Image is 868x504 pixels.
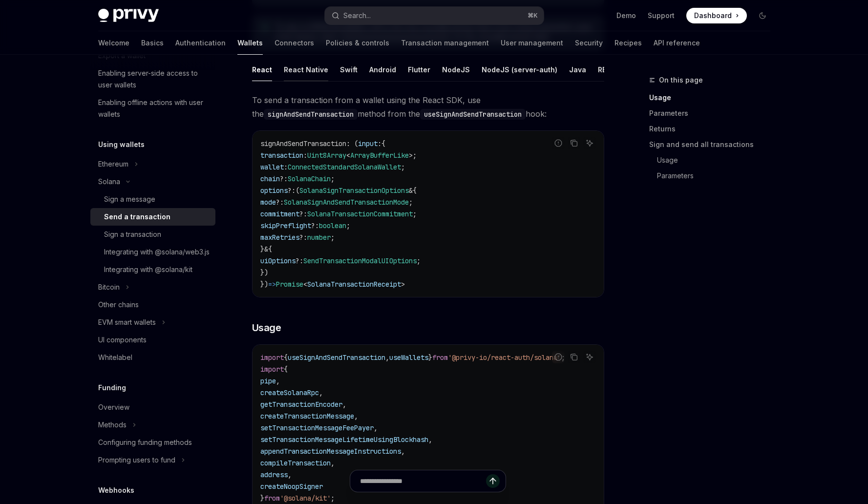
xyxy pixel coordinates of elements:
[325,7,544,24] button: Open search
[264,109,358,120] code: signAndSendTransaction
[346,151,350,160] span: <
[260,139,346,148] span: signAndSendTransaction
[378,139,381,148] span: :
[90,173,215,190] button: Toggle Solana section
[616,11,636,21] a: Demo
[552,137,565,149] button: Report incorrect code
[260,412,354,420] span: createTransactionMessage
[614,31,642,55] a: Recipes
[568,137,580,149] button: Copy the contents from the code block
[583,351,596,363] button: Ask AI
[98,352,132,363] div: Whitelabel
[482,58,557,81] div: NodeJS (server-auth)
[90,399,215,416] a: Overview
[409,198,413,207] span: ;
[90,451,215,469] button: Toggle Prompting users to fund section
[98,419,127,431] div: Methods
[342,400,346,409] span: ,
[98,31,129,55] a: Welcome
[331,233,335,242] span: ;
[90,243,215,261] a: Integrating with @solana/web3.js
[428,435,432,444] span: ,
[104,229,161,240] div: Sign a transaction
[98,484,134,496] h5: Webhooks
[401,163,405,171] span: ;
[307,280,401,289] span: SolanaTransactionReceipt
[413,210,417,218] span: ;
[288,174,331,183] span: SolanaChain
[296,186,299,195] span: (
[260,459,331,467] span: compileTransaction
[98,454,175,466] div: Prompting users to fund
[432,353,448,362] span: from
[98,97,210,120] div: Enabling offline actions with user wallets
[98,67,210,91] div: Enabling server-side access to user wallets
[575,31,603,55] a: Security
[401,447,405,456] span: ,
[374,423,378,432] span: ,
[260,245,264,253] span: }
[401,31,489,55] a: Transaction management
[90,416,215,434] button: Toggle Methods section
[307,151,346,160] span: Uint8Array
[319,221,346,230] span: boolean
[354,412,358,420] span: ,
[260,256,296,265] span: uiOptions
[104,193,155,205] div: Sign a message
[284,353,288,362] span: {
[268,280,276,289] span: =>
[568,351,580,363] button: Copy the contents from the code block
[276,280,303,289] span: Promise
[90,155,215,173] button: Toggle Ethereum section
[307,210,413,218] span: SolanaTransactionCommitment
[649,137,778,152] a: Sign and send all transactions
[260,377,276,385] span: pipe
[90,296,215,314] a: Other chains
[276,198,284,207] span: ?:
[648,11,675,21] a: Support
[90,434,215,451] a: Configuring funding methods
[686,8,747,23] a: Dashboard
[311,221,319,230] span: ?:
[649,105,778,121] a: Parameters
[280,174,288,183] span: ?:
[360,470,486,492] input: Ask a question...
[90,208,215,226] a: Send a transaction
[569,58,586,81] div: Java
[299,186,409,195] span: SolanaSignTransactionOptions
[98,158,128,170] div: Ethereum
[90,331,215,349] a: UI components
[90,64,215,94] a: Enabling server-side access to user wallets
[260,353,284,362] span: import
[237,31,263,55] a: Wallets
[284,58,328,81] div: React Native
[389,353,428,362] span: useWallets
[448,353,561,362] span: '@privy-io/react-auth/solana'
[659,74,703,86] span: On this page
[694,11,732,21] span: Dashboard
[284,365,288,374] span: {
[413,186,417,195] span: {
[260,447,401,456] span: appendTransactionMessageInstructions
[288,353,385,362] span: useSignAndSendTransaction
[401,280,405,289] span: >
[331,459,335,467] span: ,
[260,423,374,432] span: setTransactionMessageFeePayer
[340,58,358,81] div: Swift
[649,90,778,105] a: Usage
[442,58,470,81] div: NodeJS
[268,245,272,253] span: {
[346,139,358,148] span: : (
[260,365,284,374] span: import
[369,58,396,81] div: Android
[98,437,192,448] div: Configuring funding methods
[90,190,215,208] a: Sign a message
[343,10,371,21] div: Search...
[175,31,226,55] a: Authentication
[501,31,563,55] a: User management
[260,186,288,195] span: options
[260,233,299,242] span: maxRetries
[98,176,120,188] div: Solana
[649,152,778,168] a: Usage
[275,31,314,55] a: Connectors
